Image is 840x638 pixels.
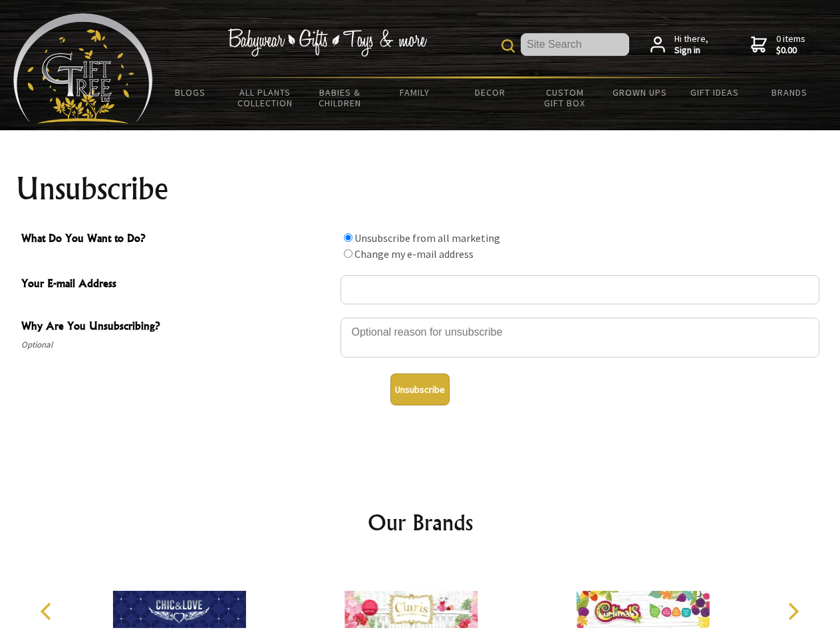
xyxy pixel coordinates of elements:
[776,33,805,56] span: 0 items
[752,78,827,106] a: Brands
[378,78,453,106] a: Family
[674,45,708,56] strong: Sign in
[778,597,807,626] button: Next
[153,78,228,106] a: BLOGS
[303,78,378,117] a: Babies & Children
[21,318,334,337] span: Why Are You Unsubscribing?
[228,78,303,117] a: All Plants Collection
[521,33,629,56] input: Site Search
[602,78,677,106] a: Grown Ups
[341,318,819,358] textarea: Why Are You Unsubscribing?
[13,13,153,124] img: Babyware - Gifts - Toys and more...
[650,33,708,56] a: Hi there,Sign in
[27,506,814,538] h2: Our Brands
[341,275,819,304] input: Your E-mail Address
[354,231,500,245] label: Unsubscribe from all marketing
[674,33,708,56] span: Hi there,
[501,39,515,53] img: product search
[16,173,825,205] h1: Unsubscribe
[21,275,334,294] span: Your E-mail Address
[33,597,63,626] button: Previous
[452,78,527,106] a: Decor
[21,337,334,353] span: Optional
[390,373,450,405] button: Unsubscribe
[344,233,352,242] input: What Do You Want to Do?
[21,230,334,249] span: What Do You Want to Do?
[776,45,805,56] strong: $0.00
[354,247,474,261] label: Change my e-mail address
[527,78,603,117] a: Custom Gift Box
[751,33,805,56] a: 0 items$0.00
[227,29,427,56] img: Babywear - Gifts - Toys & more
[344,249,352,258] input: What Do You Want to Do?
[677,78,752,106] a: Gift Ideas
